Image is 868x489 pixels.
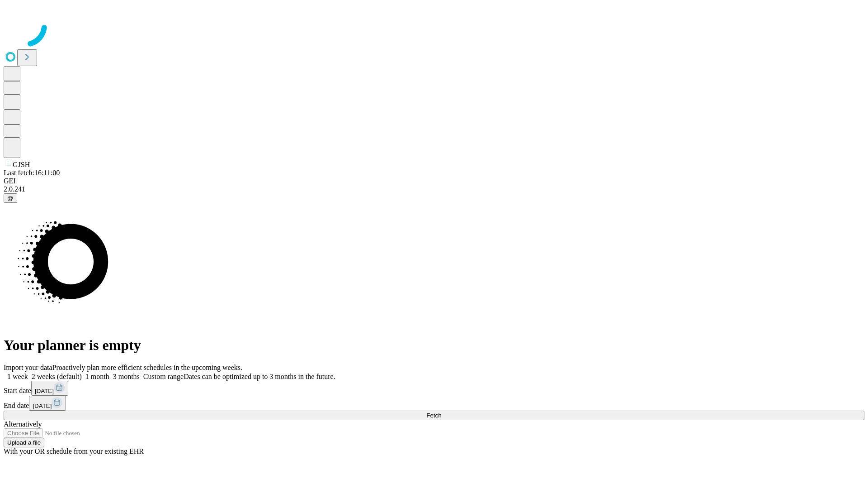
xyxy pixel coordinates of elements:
[143,373,184,380] span: Custom range
[4,396,864,411] div: End date
[4,447,144,455] span: With your OR schedule from your existing EHR
[4,364,52,371] span: Import your data
[7,195,14,201] span: @
[4,381,864,396] div: Start date
[426,412,441,419] span: Fetch
[31,381,68,396] button: [DATE]
[4,411,864,420] button: Fetch
[7,373,28,380] span: 1 week
[32,373,82,380] span: 2 weeks (default)
[52,364,242,371] span: Proactively plan more efficient schedules in the upcoming weeks.
[4,337,864,354] h1: Your planner is empty
[4,185,864,193] div: 2.0.241
[4,177,864,185] div: GEI
[4,438,44,447] button: Upload a file
[4,169,60,177] span: Last fetch: 16:11:00
[33,403,52,409] span: [DATE]
[184,373,335,380] span: Dates can be optimized up to 3 months in the future.
[85,373,109,380] span: 1 month
[13,161,30,168] span: GJSH
[113,373,140,380] span: 3 months
[4,420,42,428] span: Alternatively
[4,193,17,203] button: @
[29,396,66,411] button: [DATE]
[35,388,54,394] span: [DATE]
